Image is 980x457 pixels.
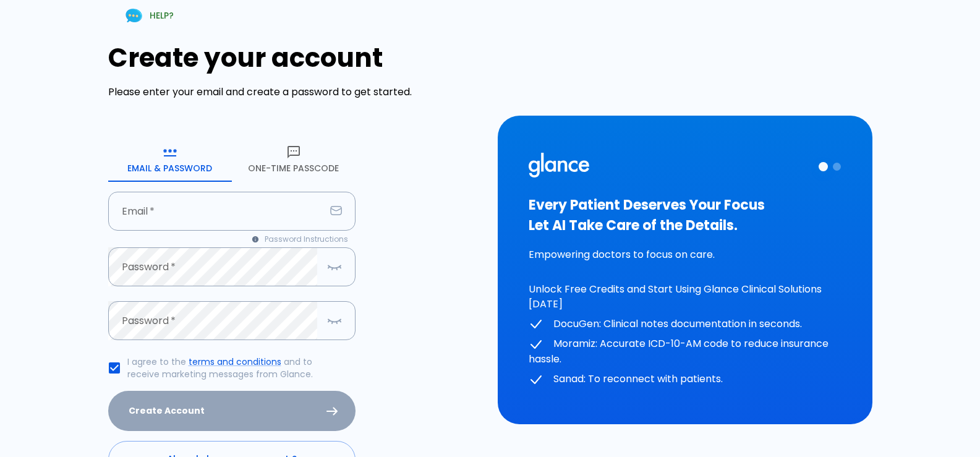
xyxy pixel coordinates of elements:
[529,336,842,367] p: Moramiz: Accurate ICD-10-AM code to reduce insurance hassle.
[529,247,842,262] p: Empowering doctors to focus on care.
[529,282,842,312] p: Unlock Free Credits and Start Using Glance Clinical Solutions [DATE]
[529,372,842,387] p: Sanad: To reconnect with patients.
[189,356,281,368] a: terms and conditions
[108,43,483,73] h1: Create your account
[123,5,145,27] img: Chat Support
[127,356,346,380] p: I agree to the and to receive marketing messages from Glance.
[245,231,356,248] button: Password Instructions
[108,137,232,182] button: Email & Password
[529,317,842,332] p: DocuGen: Clinical notes documentation in seconds.
[529,195,842,236] h3: Every Patient Deserves Your Focus Let AI Take Care of the Details.
[108,192,325,231] input: your.email@example.com
[232,137,356,182] button: One-Time Passcode
[108,85,483,100] p: Please enter your email and create a password to get started.
[265,233,348,246] span: Password Instructions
